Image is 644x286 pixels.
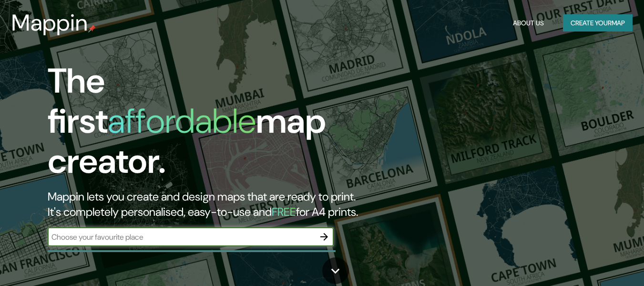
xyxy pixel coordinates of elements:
h5: FREE [272,204,296,219]
h3: Mappin [11,10,88,36]
h2: Mappin lets you create and design maps that are ready to print. It's completely personalised, eas... [48,189,370,220]
h1: affordable [108,99,256,143]
input: Choose your favourite place [48,232,315,243]
h1: The first map creator. [48,61,370,189]
button: Create yourmap [563,14,633,32]
button: About Us [509,14,548,32]
img: mappin-pin [88,25,96,32]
